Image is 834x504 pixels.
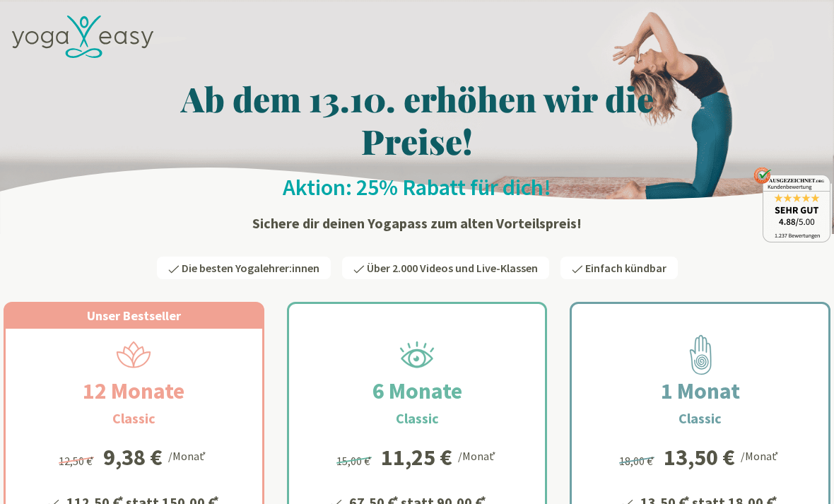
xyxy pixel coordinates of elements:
[252,214,582,232] strong: Sichere dir deinen Yogapass zum alten Vorteilspreis!
[168,446,208,464] div: /Monat
[49,374,218,408] h2: 12 Monate
[336,454,374,468] span: 15,00 €
[458,446,498,464] div: /Monat
[339,374,496,408] h2: 6 Monate
[381,446,452,469] div: 11,25 €
[112,408,155,429] h3: Classic
[4,77,830,162] h1: Ab dem 13.10. erhöhen wir die Preise!
[753,167,830,242] img: ausgezeichnet_badge.png
[679,408,722,429] h3: Classic
[4,173,830,201] h2: Aktion: 25% Rabatt für dich!
[182,261,319,275] span: Die besten Yogalehrer:innen
[664,446,735,469] div: 13,50 €
[87,307,181,324] span: Unser Bestseller
[59,454,96,468] span: 12,50 €
[396,408,439,429] h3: Classic
[585,261,666,275] span: Einfach kündbar
[741,446,781,464] div: /Monat
[619,454,657,468] span: 18,00 €
[367,261,538,275] span: Über 2.000 Videos und Live-Klassen
[103,446,163,469] div: 9,38 €
[627,374,774,408] h2: 1 Monat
